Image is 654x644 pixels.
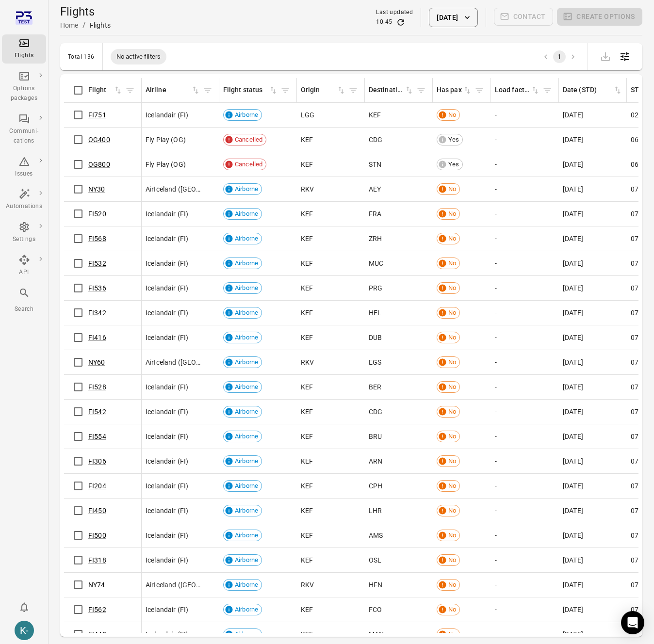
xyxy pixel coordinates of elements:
[231,456,262,466] span: Airborne
[540,83,555,97] span: Filter by load factor
[88,136,110,144] a: OG400
[88,630,106,638] a: FI440
[2,110,46,149] a: Communi-cations
[6,235,42,244] div: Settings
[88,556,106,564] a: FI318
[631,333,648,342] span: 07:30
[88,606,106,613] a: FI562
[146,357,202,367] span: AirIceland ([GEOGRAPHIC_DATA])
[563,160,583,169] span: [DATE]
[631,258,648,268] span: 07:20
[200,83,215,97] button: Filter by airline
[301,432,313,441] span: KEF
[231,506,262,515] span: Airborne
[123,83,137,97] span: Filter by flight
[88,235,106,242] a: FI568
[88,210,106,218] a: FI520
[631,382,648,392] span: 07:35
[301,110,314,120] span: LGG
[301,629,313,639] span: KEF
[445,258,459,268] span: No
[563,531,583,540] span: [DATE]
[369,135,382,145] span: CDG
[146,555,188,565] span: Icelandair (FI)
[223,85,278,96] div: Sort by flight status in ascending order
[631,135,648,145] span: 06:00
[11,617,38,644] button: Kristinn - avilabs
[563,456,583,466] span: [DATE]
[631,531,648,540] span: 07:40
[631,357,648,367] span: 07:30
[495,110,555,120] div: -
[369,85,414,96] span: Destination
[563,258,583,268] span: [DATE]
[495,184,555,194] div: -
[369,85,404,96] div: Destination
[146,629,188,639] span: Icelandair (FI)
[301,605,313,614] span: KEF
[88,85,123,96] div: Sort by flight in ascending order
[146,85,200,96] span: Airline
[445,555,459,565] span: No
[563,357,583,367] span: [DATE]
[429,8,477,27] button: [DATE]
[88,433,106,440] a: FI554
[346,83,360,97] span: Filter by origin
[369,234,382,243] span: ZRH
[2,251,46,280] a: API
[495,160,555,169] div: -
[146,258,188,268] span: Icelandair (FI)
[146,531,188,540] span: Icelandair (FI)
[495,605,555,614] div: -
[631,407,648,417] span: 07:35
[445,160,462,169] span: Yes
[495,135,555,145] div: -
[231,605,262,614] span: Airborne
[301,184,314,194] span: RKV
[495,85,540,96] span: Load factor
[301,531,313,540] span: KEF
[146,85,200,96] div: Sort by airline in ascending order
[631,506,648,515] span: 07:40
[445,605,459,614] span: No
[495,333,555,342] div: -
[88,383,106,391] a: FI528
[146,481,188,491] span: Icelandair (FI)
[369,283,382,293] span: PRG
[2,185,46,214] a: Automations
[495,481,555,491] div: -
[445,283,459,293] span: No
[495,258,555,268] div: -
[231,283,262,293] span: Airborne
[301,580,314,590] span: RKV
[369,209,381,219] span: FRA
[88,482,106,490] a: FI204
[68,53,95,60] div: Total 136
[2,153,46,182] a: Issues
[6,202,42,211] div: Automations
[445,308,459,318] span: No
[495,85,530,96] div: Load factor
[631,456,648,466] span: 07:35
[60,19,111,31] nav: Breadcrumbs
[301,209,313,219] span: KEF
[146,283,188,293] span: Icelandair (FI)
[445,357,459,367] span: No
[553,50,566,63] button: page 1
[563,110,583,120] span: [DATE]
[472,83,487,97] span: Filter by has pax
[301,407,313,417] span: KEF
[231,184,262,194] span: Airborne
[495,555,555,565] div: -
[6,268,42,277] div: API
[369,580,382,590] span: HFN
[146,407,188,417] span: Icelandair (FI)
[615,47,635,66] button: Open table configuration
[301,333,313,342] span: KEF
[88,358,105,366] a: NY60
[495,308,555,318] div: -
[369,308,381,318] span: HEL
[396,17,406,27] button: Refresh data
[301,308,313,318] span: KEF
[231,357,262,367] span: Airborne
